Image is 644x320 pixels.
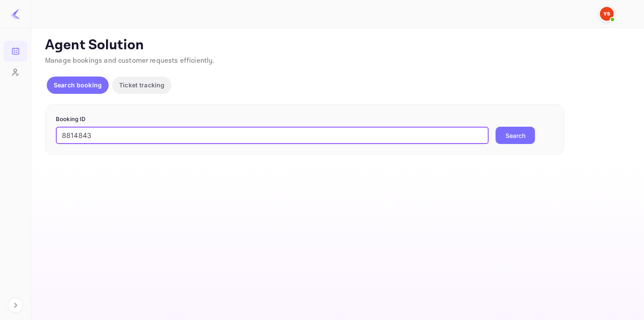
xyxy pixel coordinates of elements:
[8,298,23,313] button: Expand navigation
[119,80,164,90] p: Ticket tracking
[45,37,628,54] p: Agent Solution
[56,115,554,124] p: Booking ID
[3,62,27,82] a: Customers
[54,80,102,90] p: Search booking
[45,56,215,65] span: Manage bookings and customer requests efficiently.
[600,7,614,21] img: Yandex Support
[10,9,21,19] img: LiteAPI
[496,127,535,144] button: Search
[3,41,27,61] a: Bookings
[56,127,489,144] input: Enter Booking ID (e.g., 63782194)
